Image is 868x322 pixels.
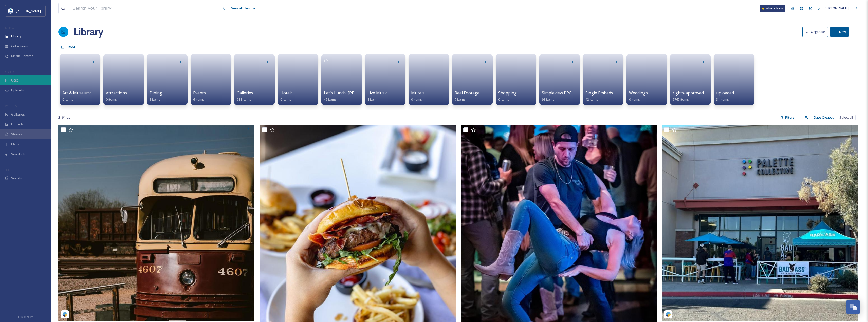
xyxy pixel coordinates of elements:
a: Dining8 items [150,91,162,102]
span: Galleries [237,90,253,96]
div: Filters [778,112,797,122]
span: 6 items [193,97,204,102]
span: 8 items [150,97,160,102]
a: Attractions0 items [106,91,127,102]
span: Embeds [11,122,24,127]
img: snapsea-logo.png [666,312,671,317]
span: Reel Footage [455,90,479,96]
a: Live Music1 item [367,91,387,102]
span: WIDGETS [5,104,17,108]
span: 0 items [280,97,291,102]
a: Let's Lunch, [PERSON_NAME]! Pass45 items [324,91,391,102]
input: Search your library [70,3,219,14]
span: 681 items [237,97,251,102]
span: Single Embeds [585,90,613,96]
span: SnapLink [11,152,25,157]
a: Art & Museums0 items [62,91,92,102]
span: Privacy Policy [18,315,33,318]
a: Single Embeds42 items [585,91,613,102]
span: 0 items [62,97,73,102]
a: [PERSON_NAME] [815,3,851,13]
a: Weddings0 items [629,91,648,102]
button: Open Chat [846,300,860,314]
span: Socials [11,176,22,181]
a: uploaded31 items [716,91,734,102]
span: 0 items [106,97,117,102]
span: [PERSON_NAME] [824,6,849,10]
img: download.jpeg [8,8,13,13]
span: Events [193,90,206,96]
span: Maps [11,142,20,147]
a: Simpleview PPC Updates98 items [542,91,588,102]
span: Collections [11,44,28,49]
span: Select all [839,115,853,120]
a: View all files [229,3,258,13]
span: Media Centres [11,54,33,59]
span: Uploads [11,88,24,93]
span: Root [68,45,75,49]
span: Simpleview PPC Updates [542,90,588,96]
span: UGC [11,78,18,83]
span: 45 items [324,97,337,102]
span: Let's Lunch, [PERSON_NAME]! Pass [324,90,391,96]
span: uploaded [716,90,734,96]
span: 31 items [716,97,729,102]
span: Weddings [629,90,648,96]
span: 7 items [455,97,466,102]
a: Hotels0 items [280,91,293,102]
span: Murals [411,90,424,96]
span: 0 items [411,97,422,102]
a: Root [68,44,75,50]
a: Library [73,24,103,40]
span: SOCIALS [5,168,15,172]
a: Shopping0 items [498,91,517,102]
span: Art & Museums [62,90,92,96]
a: rights-approved2765 items [673,91,704,102]
a: What's New [760,5,785,12]
span: 42 items [585,97,598,102]
span: Dining [150,90,162,96]
a: Organise [802,27,830,37]
span: Galleries [11,112,25,117]
span: rights-approved [673,90,704,96]
button: Organise [802,27,828,37]
span: 0 items [498,97,509,102]
span: 0 items [629,97,640,102]
a: Events6 items [193,91,206,102]
span: [PERSON_NAME] [16,9,41,13]
span: 1 item [367,97,377,102]
a: Reel Footage7 items [455,91,479,102]
div: Date Created [811,112,837,122]
span: 216 file s [58,115,70,120]
span: COLLECT [5,70,16,74]
span: Shopping [498,90,517,96]
a: Privacy Policy [18,313,33,319]
a: Murals0 items [411,91,424,102]
img: palettecollective-17881540236216104.jpeg [662,125,858,321]
button: New [830,27,849,37]
span: 2765 items [673,97,689,102]
img: snapsea-logo.png [62,312,67,317]
span: 98 items [542,97,555,102]
span: Live Music [367,90,387,96]
span: Attractions [106,90,127,96]
a: Galleries681 items [237,91,253,102]
span: Library [11,34,21,39]
img: visitchandler-6085064.jpg [58,125,254,321]
span: MEDIA [5,26,14,30]
span: Stories [11,132,22,137]
span: Hotels [280,90,293,96]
